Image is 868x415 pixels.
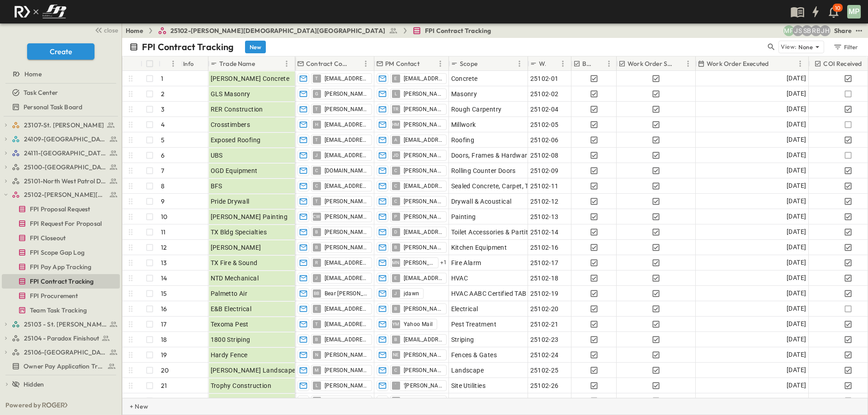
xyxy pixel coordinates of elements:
[385,59,420,68] p: PM Contact
[12,175,118,187] a: 25101-North West Patrol Division
[211,166,258,175] span: OGD Equipment
[315,155,318,155] span: J
[360,58,371,69] button: Menu
[161,105,165,114] p: 3
[451,151,531,160] span: Doors, Frames & Hardware
[2,289,120,303] div: FPI Procurementtest
[325,136,368,144] span: [EMAIL_ADDRESS][DOMAIN_NAME]
[787,273,806,283] span: [DATE]
[394,339,397,340] span: B
[161,335,167,344] p: 18
[161,151,165,160] p: 6
[787,211,806,222] span: [DATE]
[24,70,42,79] span: Home
[12,346,118,359] a: 25106-St. Andrews Parking Lot
[325,321,368,328] span: [EMAIL_ADDRESS][DOMAIN_NAME]
[161,212,167,221] p: 10
[787,135,806,145] span: [DATE]
[394,247,397,247] span: B
[161,89,165,98] p: 2
[161,135,165,145] p: 5
[393,354,399,355] span: NE
[451,212,476,221] span: Painting
[683,58,693,69] button: Menu
[211,182,222,191] span: BFS
[802,25,812,36] div: Sterling Barnett (sterling@fpibuilders.com)
[793,25,803,36] div: Jesse Sullivan (jsullivan@fpibuilders.com)
[30,262,91,271] span: FPI Pay App Tracking
[451,135,475,145] span: Roofing
[787,319,806,329] span: [DATE]
[412,26,491,35] a: FPI Contract Tracking
[820,25,830,36] div: Jose Hurtado (jhurtado@fpibuilders.com)
[451,366,484,375] span: Landscape
[325,167,368,174] span: [DOMAIN_NAME][EMAIL_ADDRESS][DOMAIN_NAME]
[514,58,525,69] button: Menu
[24,190,107,199] span: 25102-Christ The Redeemer Anglican Church
[835,5,840,12] p: 10
[404,75,443,82] span: [EMAIL_ADDRESS][DOMAIN_NAME]
[24,348,107,357] span: 25106-St. Andrews Parking Lot
[211,89,250,98] span: GLS Masonry
[325,367,368,374] span: [PERSON_NAME][EMAIL_ADDRESS][DOMAIN_NAME]
[404,213,443,220] span: [PERSON_NAME][EMAIL_ADDRESS][DOMAIN_NAME]
[350,59,360,69] button: Sort
[325,152,368,159] span: [EMAIL_ADDRESS][DOMAIN_NAME]
[315,109,318,109] span: T
[161,228,165,237] p: 11
[12,133,118,145] a: 24109-St. Teresa of Calcutta Parish Hall
[530,289,559,298] span: 25102-19
[440,258,447,267] span: + 1
[393,109,399,109] span: TR
[404,152,443,159] span: [PERSON_NAME]
[530,166,559,175] span: 25102-09
[2,202,120,216] div: FPI Proposal Requesttest
[315,370,319,370] span: M
[30,219,102,228] span: FPI Request For Proposal
[2,132,120,146] div: 24109-St. Teresa of Calcutta Parish Halltest
[781,42,797,52] p: View:
[30,205,90,214] span: FPI Proposal Request
[30,306,87,315] span: Team Task Tracking
[530,350,559,359] span: 25102-24
[451,228,541,237] span: Toilet Accessories & Partitions
[219,59,255,68] p: Trade Name
[451,197,512,206] span: Drywall & Acoustical
[315,186,318,186] span: C
[395,93,397,94] span: L
[211,289,248,298] span: Palmetto Air
[257,59,267,69] button: Sort
[161,289,167,298] p: 15
[787,288,806,298] span: [DATE]
[2,203,118,215] a: FPI Proposal Request
[530,258,559,267] span: 25102-17
[315,324,318,324] span: T
[451,105,502,114] span: Rough Carpentry
[2,246,118,259] a: FPI Scope Gap Log
[787,303,806,314] span: [DATE]
[847,5,861,19] div: MP
[404,228,443,236] span: [EMAIL_ADDRESS][PERSON_NAME][DOMAIN_NAME]
[2,160,120,174] div: 25100-Vanguard Prep Schooltest
[161,243,167,252] p: 12
[2,187,120,202] div: 25102-Christ The Redeemer Anglican Churchtest
[161,120,165,129] p: 4
[811,25,821,36] div: Regina Barnett (rbarnett@fpibuilders.com)
[245,41,266,53] button: New
[2,317,120,331] div: 25103 - St. [PERSON_NAME] Phase 2test
[530,197,559,206] span: 25102-12
[2,260,120,274] div: FPI Pay App Trackingtest
[2,261,118,273] a: FPI Pay App Tracking
[12,318,118,331] a: 25103 - St. [PERSON_NAME] Phase 2
[451,350,497,359] span: Fences & Gates
[30,233,66,242] span: FPI Closeout
[675,59,685,69] button: Sort
[24,380,44,389] span: Hidden
[394,78,397,79] span: E
[394,140,397,140] span: A
[404,198,443,205] span: [PERSON_NAME]
[161,304,167,313] p: 16
[306,59,349,68] p: Contract Contact
[325,106,368,113] span: [PERSON_NAME][EMAIL_ADDRESS][DOMAIN_NAME]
